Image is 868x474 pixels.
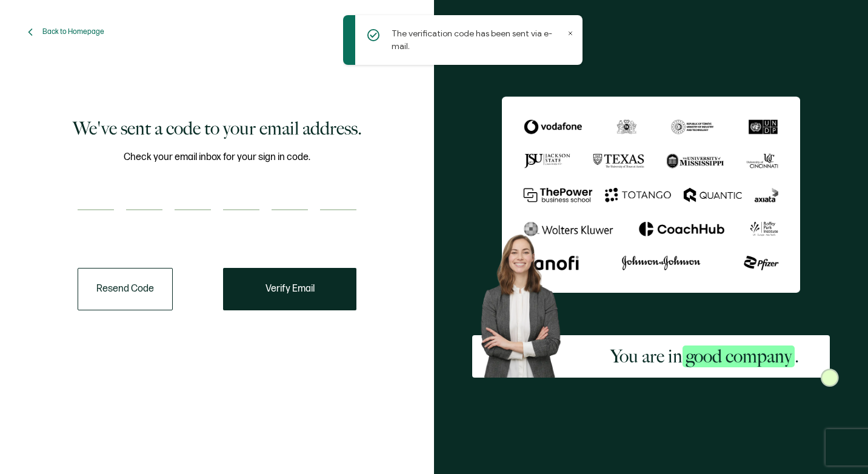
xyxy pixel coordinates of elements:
span: Check your email inbox for your sign in code. [124,150,310,165]
h2: You are in . [610,344,799,369]
span: Verify Email [265,284,315,294]
img: Sertifier Signup - You are in <span class="strong-h">good company</span>. Hero [472,227,579,378]
h1: We've sent a code to your email address. [73,116,362,141]
span: good company [683,345,795,367]
img: Sertifier Signup [821,369,839,387]
p: The verification code has been sent via e-mail. [392,27,564,53]
span: Back to Homepage [42,27,104,36]
img: Sertifier We've sent a code to your email address. [502,96,800,293]
button: Verify Email [223,268,356,310]
button: Resend Code [78,268,173,310]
